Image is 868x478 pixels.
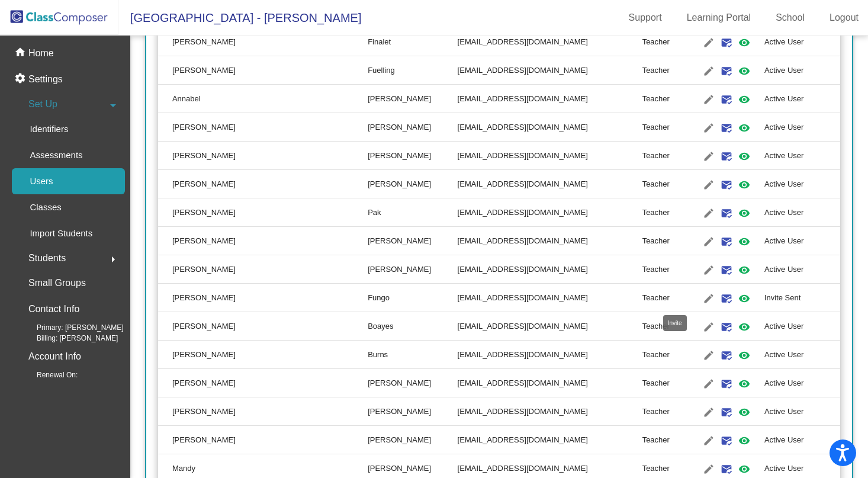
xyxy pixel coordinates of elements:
[677,8,761,27] a: Learning Portal
[702,462,716,476] mat-icon: edit
[764,426,840,454] td: Active User
[642,142,689,170] td: Teacher
[719,64,734,78] mat-icon: mark_email_read
[737,149,751,163] mat-icon: visibility
[368,85,457,113] td: [PERSON_NAME]
[619,8,671,27] a: Support
[719,149,734,163] mat-icon: mark_email_read
[458,284,642,312] td: [EMAIL_ADDRESS][DOMAIN_NAME]
[158,284,368,312] td: [PERSON_NAME]
[702,235,716,249] mat-icon: edit
[764,255,840,284] td: Active User
[719,235,734,249] mat-icon: mark_email_read
[764,284,840,312] td: Invite Sent
[642,28,689,56] td: Teacher
[737,291,751,306] mat-icon: visibility
[118,8,361,27] span: [GEOGRAPHIC_DATA] - [PERSON_NAME]
[368,312,457,341] td: Boayes
[458,85,642,113] td: [EMAIL_ADDRESS][DOMAIN_NAME]
[702,434,716,448] mat-icon: edit
[702,36,716,50] mat-icon: edit
[106,98,120,113] mat-icon: arrow_drop_down
[737,377,751,391] mat-icon: visibility
[642,255,689,284] td: Teacher
[458,227,642,255] td: [EMAIL_ADDRESS][DOMAIN_NAME]
[158,113,368,142] td: [PERSON_NAME]
[719,405,734,419] mat-icon: mark_email_read
[458,142,642,170] td: [EMAIL_ADDRESS][DOMAIN_NAME]
[764,198,840,227] td: Active User
[642,170,689,198] td: Teacher
[14,72,28,86] mat-icon: settings
[30,200,61,214] p: Classes
[368,170,457,198] td: [PERSON_NAME]
[642,227,689,255] td: Teacher
[28,72,63,86] p: Settings
[368,426,457,454] td: [PERSON_NAME]
[368,369,457,397] td: [PERSON_NAME]
[158,56,368,85] td: [PERSON_NAME]
[458,198,642,227] td: [EMAIL_ADDRESS][DOMAIN_NAME]
[368,397,457,426] td: [PERSON_NAME]
[158,426,368,454] td: [PERSON_NAME]
[719,291,734,306] mat-icon: mark_email_read
[702,121,716,135] mat-icon: edit
[28,301,79,317] p: Contact Info
[458,56,642,85] td: [EMAIL_ADDRESS][DOMAIN_NAME]
[368,56,457,85] td: Fuelling
[368,341,457,369] td: Burns
[368,198,457,227] td: Pak
[820,8,868,27] a: Logout
[737,36,751,50] mat-icon: visibility
[28,250,66,267] span: Students
[158,227,368,255] td: [PERSON_NAME]
[642,397,689,426] td: Teacher
[158,198,368,227] td: [PERSON_NAME]
[158,85,368,113] td: Annabel
[458,426,642,454] td: [EMAIL_ADDRESS][DOMAIN_NAME]
[642,85,689,113] td: Teacher
[737,263,751,277] mat-icon: visibility
[18,333,118,344] span: Billing: [PERSON_NAME]
[702,92,716,107] mat-icon: edit
[158,369,368,397] td: [PERSON_NAME]
[737,92,751,107] mat-icon: visibility
[737,206,751,220] mat-icon: visibility
[719,377,734,391] mat-icon: mark_email_read
[764,227,840,255] td: Active User
[719,320,734,334] mat-icon: mark_email_read
[764,56,840,85] td: Active User
[642,341,689,369] td: Teacher
[368,284,457,312] td: Fungo
[737,235,751,249] mat-icon: visibility
[642,113,689,142] td: Teacher
[158,142,368,170] td: [PERSON_NAME]
[702,405,716,419] mat-icon: edit
[458,255,642,284] td: [EMAIL_ADDRESS][DOMAIN_NAME]
[702,263,716,277] mat-icon: edit
[28,46,54,60] p: Home
[737,320,751,334] mat-icon: visibility
[702,64,716,78] mat-icon: edit
[702,320,716,334] mat-icon: edit
[766,8,814,27] a: School
[737,178,751,192] mat-icon: visibility
[30,148,82,162] p: Assessments
[158,397,368,426] td: [PERSON_NAME]
[30,226,92,240] p: Import Students
[764,85,840,113] td: Active User
[368,255,457,284] td: [PERSON_NAME]
[642,312,689,341] td: Teacher
[368,28,457,56] td: Finalet
[28,275,86,291] p: Small Groups
[764,170,840,198] td: Active User
[737,462,751,476] mat-icon: visibility
[764,113,840,142] td: Active User
[764,397,840,426] td: Active User
[719,36,734,50] mat-icon: mark_email_read
[719,206,734,220] mat-icon: mark_email_read
[719,434,734,448] mat-icon: mark_email_read
[458,312,642,341] td: [EMAIL_ADDRESS][DOMAIN_NAME]
[158,255,368,284] td: [PERSON_NAME]
[106,252,120,267] mat-icon: arrow_right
